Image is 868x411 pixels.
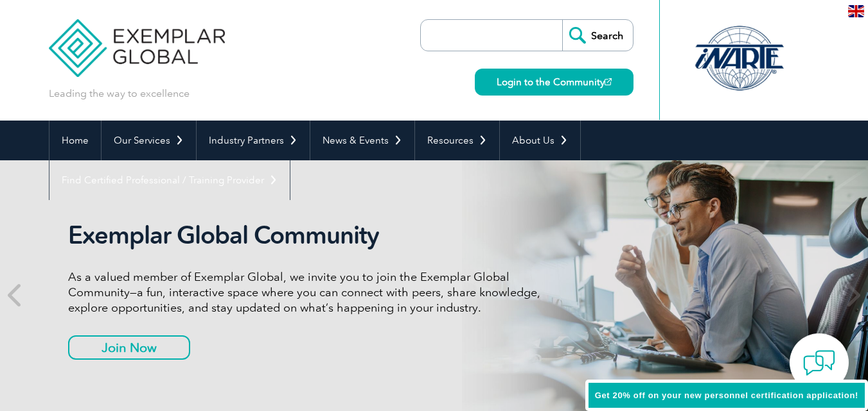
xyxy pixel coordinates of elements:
p: As a valued member of Exemplar Global, we invite you to join the Exemplar Global Community—a fun,... [68,269,550,315]
img: contact-chat.png [803,347,835,379]
a: News & Events [310,121,414,160]
a: Find Certified Professional / Training Provider [49,160,290,200]
a: Join Now [68,335,190,360]
img: en [848,5,864,17]
p: Leading the way to excellence [49,87,190,101]
h2: Exemplar Global Community [68,221,550,250]
span: Get 20% off on your new personnel certification application! [595,390,858,400]
a: Industry Partners [197,121,310,160]
a: About Us [500,121,580,160]
a: Resources [415,121,499,160]
a: Home [49,121,101,160]
a: Our Services [102,121,196,160]
input: Search [562,20,633,51]
a: Login to the Community [475,69,633,96]
img: open_square.png [605,78,612,85]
